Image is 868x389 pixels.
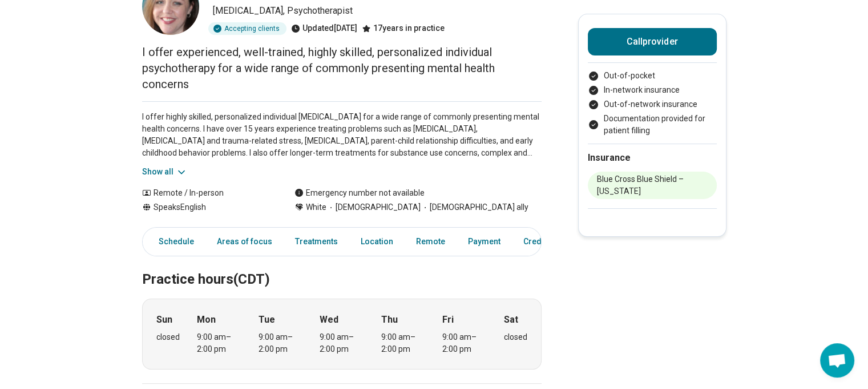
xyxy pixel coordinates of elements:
a: Areas of focus [210,230,279,253]
div: When does the program meet? [142,299,542,370]
div: 9:00 am – 2:00 pm [197,331,241,355]
button: Show all [142,166,187,178]
h2: Insurance [588,151,717,165]
strong: Sat [504,313,518,327]
span: [DEMOGRAPHIC_DATA] [326,201,421,213]
span: [DEMOGRAPHIC_DATA] ally [421,201,528,213]
div: 9:00 am – 2:00 pm [320,331,364,355]
p: I offer highly skilled, personalized individual [MEDICAL_DATA] for a wide range of commonly prese... [142,111,542,159]
a: Credentials [516,230,580,253]
p: [MEDICAL_DATA], Psychotherapist [213,4,542,18]
div: Speaks English [142,201,272,213]
a: Remote [409,230,452,253]
div: Open chat [820,343,854,378]
li: Out-of-network insurance [588,98,717,110]
div: Updated [DATE] [291,22,357,35]
strong: Thu [381,313,398,327]
div: Emergency number not available [294,187,425,199]
div: closed [156,331,180,343]
button: Callprovider [588,28,717,55]
ul: Payment options [588,70,717,137]
strong: Mon [197,313,216,327]
li: Blue Cross Blue Shield – [US_STATE] [588,172,717,199]
a: Treatments [288,230,345,253]
li: Out-of-pocket [588,70,717,82]
strong: Fri [442,313,454,327]
li: Documentation provided for patient filling [588,113,717,137]
li: In-network insurance [588,84,717,96]
span: White [306,201,326,213]
h2: Practice hours (CDT) [142,243,542,289]
strong: Wed [320,313,338,327]
div: closed [504,331,527,343]
a: Schedule [145,230,201,253]
strong: Tue [259,313,275,327]
div: 9:00 am – 2:00 pm [442,331,486,355]
div: 9:00 am – 2:00 pm [259,331,302,355]
div: Remote / In-person [142,187,272,199]
div: 17 years in practice [362,22,445,35]
strong: Sun [156,313,172,327]
a: Location [354,230,400,253]
p: I offer experienced, well-trained, highly skilled, personalized individual psychotherapy for a wi... [142,44,542,92]
div: 9:00 am – 2:00 pm [381,331,425,355]
a: Payment [461,230,507,253]
div: Accepting clients [208,22,286,35]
